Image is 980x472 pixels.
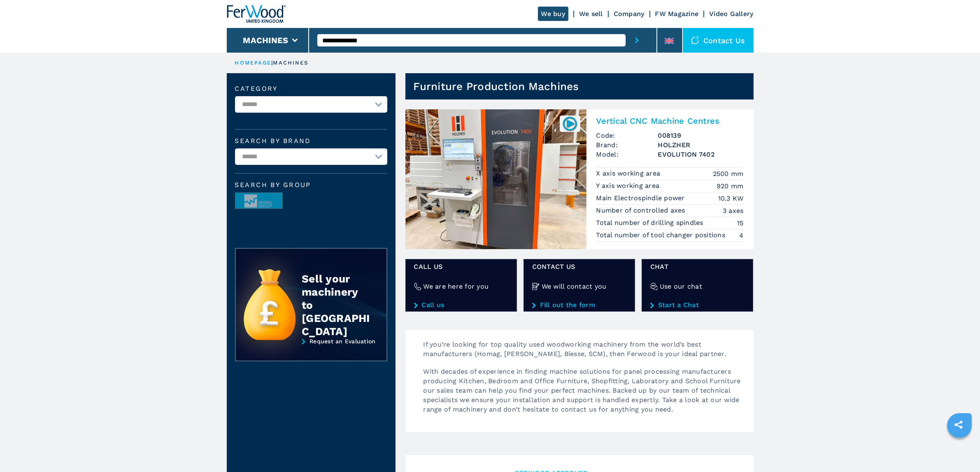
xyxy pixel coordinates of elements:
a: Video Gallery [709,10,753,18]
h4: We are here for you [424,282,489,291]
a: Start a Chat [650,301,745,309]
p: machines [273,59,309,67]
h2: Vertical CNC Machine Centres [596,116,744,126]
img: Contact us [691,36,699,44]
div: Sell your machinery to [GEOGRAPHIC_DATA] [302,272,370,338]
p: Total number of drilling spindles [596,218,706,227]
span: Call us [414,262,508,271]
span: Model: [596,150,658,159]
em: 920 mm [717,181,744,191]
a: Vertical CNC Machine Centres HOLZHER EVOLUTION 7402008139Vertical CNC Machine CentresCode:008139B... [405,109,754,249]
h4: Use our chat [660,282,702,291]
span: | [271,60,273,66]
p: Number of controlled axes [596,206,688,215]
a: We sell [579,10,603,18]
a: Fill out the form [532,301,626,309]
em: 4 [739,231,743,240]
a: Company [614,10,645,18]
em: 10.3 KW [718,194,744,203]
h3: 008139 [658,131,744,140]
p: If you’re looking for top quality used woodworking machinery from the world’s best manufacturers ... [415,340,754,367]
p: Total number of tool changer positions [596,231,728,240]
img: 008139 [562,116,578,132]
button: Machines [243,35,288,45]
em: 15 [737,218,744,228]
a: Call us [414,301,508,309]
img: We will contact you [532,283,540,290]
span: Search by group [235,182,387,188]
h3: HOLZHER [658,140,744,150]
label: Category [235,86,387,92]
span: Brand: [596,140,658,150]
img: image [235,193,282,209]
a: FW Magazine [655,10,699,18]
h4: We will contact you [542,282,607,291]
p: Main Electrospindle power [596,194,687,203]
span: Code: [596,131,658,140]
img: Vertical CNC Machine Centres HOLZHER EVOLUTION 7402 [405,109,587,249]
em: 3 axes [723,206,744,215]
a: sharethis [948,414,969,435]
img: We are here for you [414,283,421,290]
h1: Furniture Production Machines [414,80,579,93]
button: submit-button [626,28,648,53]
em: 2500 mm [713,169,744,178]
iframe: Chat [945,435,974,466]
div: Contact us [683,28,754,53]
p: Y axis working area [596,181,662,190]
p: X axis working area [596,169,663,178]
img: Ferwood [227,5,286,23]
img: Use our chat [650,283,658,290]
a: We buy [538,7,569,21]
p: With decades of experience in finding machine solutions for panel processing manufacturers produc... [415,367,754,422]
span: CONTACT US [532,262,626,271]
h3: EVOLUTION 7402 [658,150,744,159]
a: HOMEPAGE [235,60,272,66]
label: Search by brand [235,138,387,144]
span: CHAT [650,262,745,271]
a: Request an Evaluation [235,338,387,368]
